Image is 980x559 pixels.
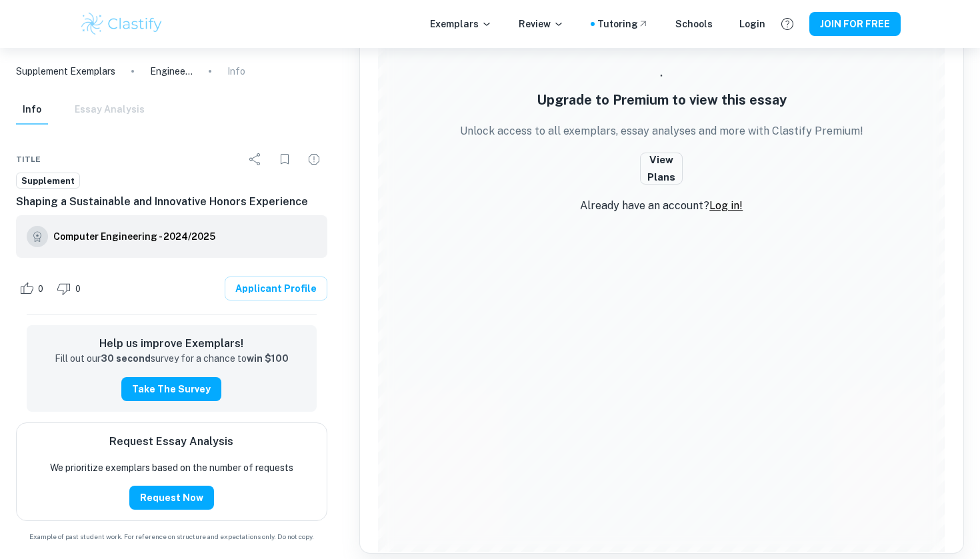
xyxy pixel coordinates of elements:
[776,13,799,35] button: Help and Feedback
[129,486,214,510] button: Request Now
[519,17,564,31] p: Review
[121,377,221,401] button: Take the Survey
[225,277,327,300] a: Applicant Profile
[16,532,327,542] span: Example of past student work. For reference on structure and expectations only. Do not copy.
[227,64,245,79] p: Info
[17,175,79,188] span: Supplement
[809,12,901,36] button: JOIN FOR FREE
[79,11,164,37] img: Clastify logo
[16,173,80,189] a: Supplement
[31,282,51,296] span: 0
[537,90,787,110] h5: Upgrade to Premium to view this essay
[68,282,88,296] span: 0
[53,278,88,299] div: Dislike
[460,123,863,139] p: Unlock access to all exemplars, essay analyses and more with Clastify Premium!
[709,199,743,212] a: Log in!
[301,146,327,173] div: Report issue
[597,17,649,31] a: Tutoring
[53,229,215,244] h6: Computer Engineering - 2024/2025
[37,336,306,352] h6: Help us improve Exemplars!
[50,460,293,475] p: We prioritize exemplars based on the number of requests
[430,17,492,31] p: Exemplars
[739,17,765,31] a: Login
[150,64,193,79] p: Engineering Opportunities at [GEOGRAPHIC_DATA]: A Path to Impactful Technology and Collaborative ...
[16,278,51,299] div: Like
[242,146,269,173] div: Share
[640,153,683,185] button: View Plans
[580,198,743,214] p: Already have an account?
[16,194,327,210] h6: Shaping a Sustainable and Innovative Honors Experience
[53,226,215,247] a: Computer Engineering - 2024/2025
[675,17,713,31] a: Schools
[16,95,48,125] button: Info
[109,434,233,450] h6: Request Essay Analysis
[247,353,289,364] strong: win $100
[271,146,298,173] div: Bookmark
[101,353,151,364] strong: 30 second
[55,352,289,366] p: Fill out our survey for a chance to
[16,153,41,165] span: Title
[16,64,115,79] a: Supplement Exemplars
